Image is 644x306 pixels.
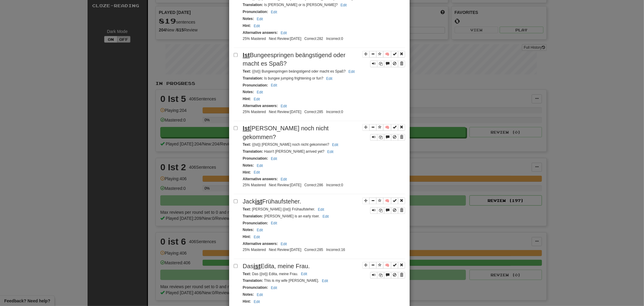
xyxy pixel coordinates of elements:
[370,60,405,67] div: Sentence controls
[362,51,405,67] div: Sentence controls
[255,89,265,96] button: Edit
[325,36,344,41] li: Incorrect: 0
[243,278,330,283] small: This is my wife [PERSON_NAME].
[243,24,251,28] strong: Hint :
[243,52,345,67] span: Bungeespringen beängstigend oder macht es Spaß?
[243,3,263,7] strong: Translation :
[243,214,331,218] small: [PERSON_NAME] is an early riser.
[268,109,303,115] li: Next Review: [DATE]
[243,214,263,218] strong: Translation :
[243,90,254,94] strong: Notes :
[243,272,309,276] small: Das {{ist}} Edita, meine Frau.
[243,156,268,161] strong: Pronunciation :
[243,292,254,297] strong: Notes :
[243,10,268,14] strong: Pronunciation :
[243,228,254,232] strong: Notes :
[324,75,334,82] button: Edit
[299,271,309,277] button: Edit
[279,30,289,36] button: Edit
[255,162,265,169] button: Edit
[252,23,262,29] button: Edit
[269,82,279,89] button: Edit
[255,198,262,205] u: ist
[243,221,268,225] strong: Pronunciation :
[243,263,310,269] span: Das Edita, meine Frau.
[325,148,335,155] button: Edit
[268,183,303,188] li: Next Review: [DATE]
[243,69,251,73] strong: Text :
[243,69,357,73] small: {{Ist}} Bungeespringen beängstigend oder macht es Spaß?
[243,272,251,276] strong: Text :
[241,183,268,188] li: 25% Mastered
[243,207,251,211] strong: Text :
[269,9,279,15] button: Edit
[325,183,344,188] li: Incorrect: 0
[347,68,357,75] button: Edit
[269,155,279,162] button: Edit
[243,149,263,154] strong: Translation :
[303,36,325,41] li: Correct: 282
[252,96,262,103] button: Edit
[243,278,263,283] strong: Translation :
[254,263,261,269] u: ist
[383,197,391,204] button: 🧠
[243,3,349,7] small: Is [PERSON_NAME] or is [PERSON_NAME]?
[279,103,289,109] button: Edit
[241,36,268,41] li: 25% Mastered
[243,52,250,58] u: Ist
[268,247,303,252] li: Next Review: [DATE]
[362,262,405,278] div: Sentence controls
[279,176,289,183] button: Edit
[243,97,251,101] strong: Hint :
[241,247,268,252] li: 25% Mastered
[269,285,279,291] button: Edit
[252,298,262,305] button: Edit
[243,17,254,21] strong: Notes :
[255,291,265,298] button: Edit
[243,163,254,168] strong: Notes :
[252,169,262,176] button: Edit
[330,142,340,148] button: Edit
[243,149,335,154] small: Hasn't [PERSON_NAME] arrived yet?
[243,235,251,239] strong: Hint :
[252,234,262,240] button: Edit
[255,227,265,233] button: Edit
[303,109,325,115] li: Correct: 285
[243,76,334,80] small: Is bungee jumping frightening or fun?
[303,247,325,252] li: Correct: 285
[325,247,347,252] li: Incorrect: 16
[243,76,263,80] strong: Translation :
[279,241,289,247] button: Edit
[243,177,278,181] strong: Alternative answers :
[243,104,278,108] strong: Alternative answers :
[339,2,349,8] button: Edit
[243,242,278,246] strong: Alternative answers :
[243,198,301,205] span: Jack Frühaufsteher.
[370,207,405,214] div: Sentence controls
[243,170,251,174] strong: Hint :
[243,299,251,304] strong: Hint :
[268,36,303,41] li: Next Review: [DATE]
[383,124,391,131] button: 🧠
[243,83,268,87] strong: Pronunciation :
[243,142,251,147] strong: Text :
[320,278,330,284] button: Edit
[362,197,405,214] div: Sentence controls
[255,16,265,22] button: Edit
[321,213,331,220] button: Edit
[243,125,329,140] span: [PERSON_NAME] noch nicht gekommen?
[383,51,391,57] button: 🧠
[370,134,405,141] div: Sentence controls
[243,125,250,132] u: Ist
[269,220,279,226] button: Edit
[316,206,326,213] button: Edit
[303,183,325,188] li: Correct: 286
[383,262,391,269] button: 🧠
[370,272,405,278] div: Sentence controls
[243,142,340,147] small: {{Ist}} [PERSON_NAME] noch nicht gekommen?
[362,124,405,141] div: Sentence controls
[325,109,344,115] li: Incorrect: 0
[241,109,268,115] li: 25% Mastered
[243,207,326,211] small: [PERSON_NAME] {{ist}} Frühaufsteher.
[243,285,268,290] strong: Pronunciation :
